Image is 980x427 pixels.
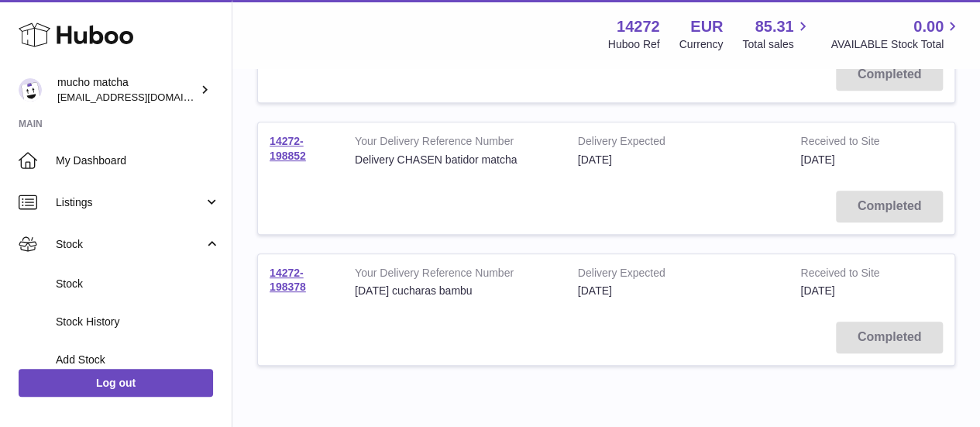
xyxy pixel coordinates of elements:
[679,37,724,52] div: Currency
[19,78,42,102] img: internalAdmin-14272@internal.huboo.com
[355,153,555,167] div: Delivery CHASEN batidor matcha
[355,266,555,284] strong: Your Delivery Reference Number
[19,369,213,397] a: Log out
[56,353,220,367] span: Add Stock
[56,195,204,210] span: Listings
[578,284,778,298] div: [DATE]
[56,153,220,168] span: My Dashboard
[755,16,793,37] span: 85.31
[830,16,961,52] a: 0.00 AVAILABLE Stock Total
[56,277,220,291] span: Stock
[742,16,811,52] a: 85.31 Total sales
[56,315,220,329] span: Stock History
[578,153,778,167] div: [DATE]
[800,266,903,284] strong: Received to Site
[830,37,961,52] span: AVAILABLE Stock Total
[355,134,555,153] strong: Your Delivery Reference Number
[800,134,903,153] strong: Received to Site
[913,16,944,37] span: 0.00
[800,284,834,297] span: [DATE]
[57,75,197,105] div: mucho matcha
[270,267,306,294] a: 14272-198378
[742,37,811,52] span: Total sales
[270,135,306,162] a: 14272-198852
[57,91,228,103] span: [EMAIL_ADDRESS][DOMAIN_NAME]
[800,153,834,166] span: [DATE]
[608,37,660,52] div: Huboo Ref
[56,237,204,252] span: Stock
[355,284,555,298] div: [DATE] cucharas bambu
[578,134,778,153] strong: Delivery Expected
[578,266,778,284] strong: Delivery Expected
[617,16,660,37] strong: 14272
[690,16,723,37] strong: EUR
